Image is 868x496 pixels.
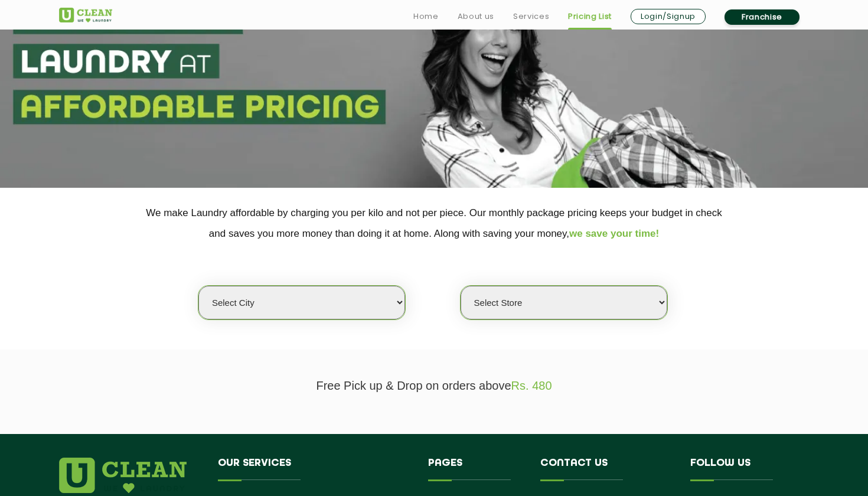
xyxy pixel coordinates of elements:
[59,379,809,393] p: Free Pick up & Drop on orders above
[59,458,187,493] img: logo.png
[413,9,439,24] a: Home
[568,9,612,24] a: Pricing List
[540,458,673,480] h4: Contact us
[690,458,794,480] h4: Follow us
[59,203,809,244] p: We make Laundry affordable by charging you per kilo and not per piece. Our monthly package pricin...
[59,8,112,22] img: UClean Laundry and Dry Cleaning
[725,9,800,25] a: Franchise
[511,379,552,392] span: Rs. 480
[428,458,523,480] h4: Pages
[458,9,494,24] a: About us
[513,9,549,24] a: Services
[218,458,410,480] h4: Our Services
[631,9,706,24] a: Login/Signup
[569,228,659,239] span: we save your time!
